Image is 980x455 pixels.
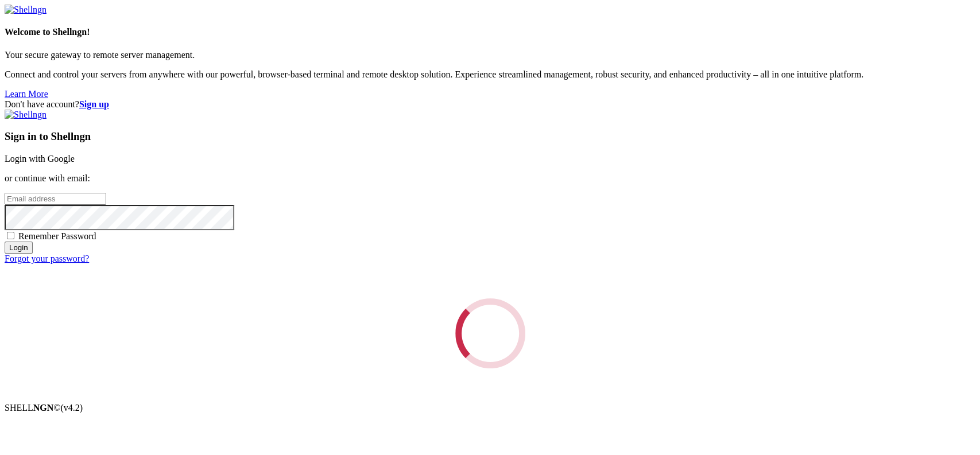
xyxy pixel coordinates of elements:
[455,298,525,368] div: Loading...
[18,231,96,241] span: Remember Password
[5,110,47,120] img: Shellngn
[61,403,83,413] span: 4.2.0
[33,403,54,413] b: NGN
[5,254,89,263] a: Forgot your password?
[79,99,109,109] a: Sign up
[5,173,975,184] p: or continue with email:
[5,154,75,164] a: Login with Google
[5,403,83,413] span: SHELL ©
[5,130,975,143] h3: Sign in to Shellngn
[5,27,975,37] h4: Welcome to Shellngn!
[5,242,33,254] input: Login
[5,5,47,15] img: Shellngn
[5,99,975,110] div: Don't have account?
[5,50,975,60] p: Your secure gateway to remote server management.
[5,89,48,99] a: Learn More
[5,193,106,205] input: Email address
[5,69,975,80] p: Connect and control your servers from anywhere with our powerful, browser-based terminal and remo...
[7,232,14,239] input: Remember Password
